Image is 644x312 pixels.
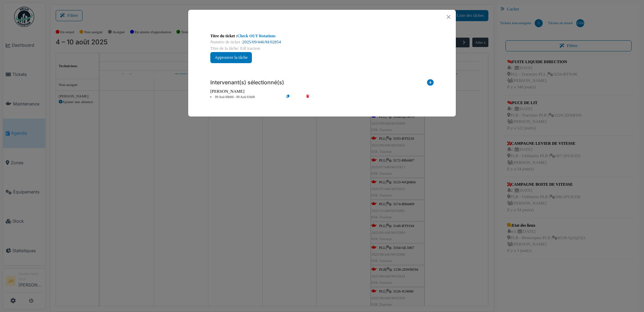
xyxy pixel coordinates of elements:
[207,95,284,100] li: 09 Aoû 00h00 - 09 Aoû 01h00
[243,40,281,44] a: 2025/09/446/M/02854
[237,34,276,38] a: Check OUT Rotations
[210,79,284,86] h6: Intervenant(s) sélectionné(s)
[210,45,434,52] div: Titre de la tâche: Edl tracteur
[427,79,434,88] i: Ajouter
[444,12,453,21] button: Close
[210,88,434,95] div: [PERSON_NAME]
[210,33,434,39] div: Titre du ticket :
[210,52,252,63] button: Approuver la tâche
[210,39,434,45] div: Numéro de ticket :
